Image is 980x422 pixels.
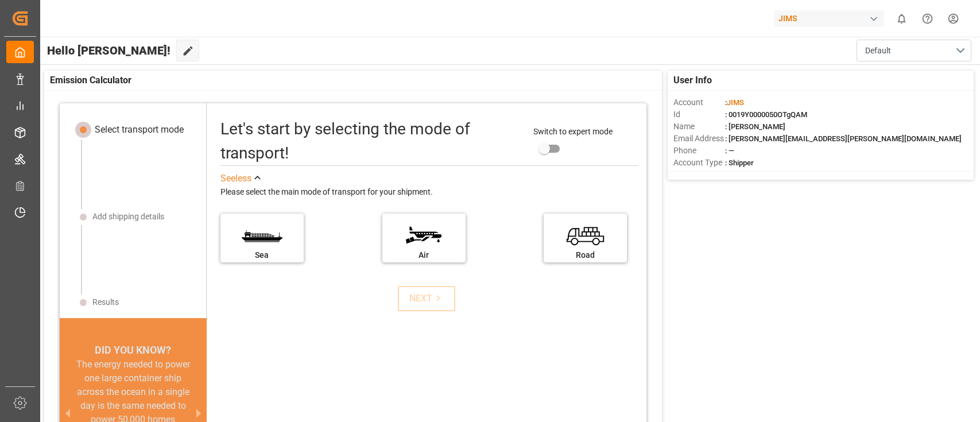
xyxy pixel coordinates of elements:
[673,109,725,121] span: Id
[220,117,522,165] div: Let's start by selecting the mode of transport!
[388,249,460,261] div: Air
[533,127,613,136] span: Switch to expert mode
[725,134,962,143] span: : [PERSON_NAME][EMAIL_ADDRESS][PERSON_NAME][DOMAIN_NAME]
[398,286,455,311] button: NEXT
[92,211,164,223] div: Add shipping details
[50,73,131,87] span: Emission Calculator
[889,6,915,32] button: show 0 new notifications
[47,40,171,61] span: Hello [PERSON_NAME]!
[60,342,207,358] div: DID YOU KNOW?
[725,98,744,107] span: :
[725,146,734,155] span: : —
[409,292,444,305] div: NEXT
[725,122,785,131] span: : [PERSON_NAME]
[220,172,251,185] div: See less
[673,73,712,87] span: User Info
[865,45,891,57] span: Default
[725,110,807,119] span: : 0019Y0000050OTgQAM
[95,123,184,137] div: Select transport mode
[220,185,639,199] div: Please select the main mode of transport for your shipment.
[673,145,725,157] span: Phone
[673,121,725,133] span: Name
[857,40,971,61] button: open menu
[725,158,754,167] span: : Shipper
[673,133,725,145] span: Email Address
[727,98,744,107] span: JIMS
[549,249,621,261] div: Road
[673,96,725,109] span: Account
[226,249,298,261] div: Sea
[915,6,940,32] button: Help Center
[774,10,884,27] div: JIMS
[774,7,889,29] button: JIMS
[673,157,725,169] span: Account Type
[92,296,119,308] div: Results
